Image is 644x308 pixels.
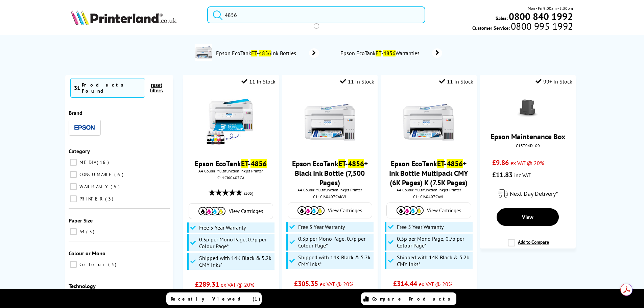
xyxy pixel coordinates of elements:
span: Shipped with 14K Black & 5.2k CMY Inks* [397,254,471,267]
a: 0800 840 1992 [508,13,573,20]
span: 16 [97,159,111,165]
span: PRINTER [78,196,104,202]
span: Shipped with 14K Black & 5.2k CMY Inks* [199,255,273,268]
span: 0.3p per Mono Page, 0.7p per Colour Page* [397,235,471,249]
span: Recently Viewed (1) [171,296,261,302]
img: C11CJ60407CA-conspage.jpg [195,44,212,61]
mark: ET [338,159,345,168]
img: Printerland Logo [71,10,176,25]
img: Epson-C13T04D100-Small.gif [516,97,540,120]
a: Epson Maintenance Box [491,132,565,141]
span: (105) [244,187,253,200]
img: Cartridges [397,206,424,215]
a: Epson EcoTankET-4856+ Black Ink Bottle (7,500 Pages) [292,159,368,187]
span: ex VAT @ 20% [510,160,544,166]
span: 0800 995 1992 [510,23,573,29]
span: £9.86 [492,158,509,167]
a: Epson EcoTankET-4856Ink Bottles [215,44,319,62]
span: Colour [78,261,108,267]
label: Add to Compare [508,239,549,252]
span: Compare Products [372,296,454,302]
span: WARRANTY [78,184,110,190]
a: Epson EcoTankET-4856Warranties [339,48,442,58]
div: 11 In Stock [241,78,276,85]
b: 0800 840 1992 [509,10,573,23]
mark: 4856 [259,50,271,56]
button: reset filters [145,82,168,94]
span: £11.83 [492,170,512,179]
input: Colour 3 [70,261,77,268]
span: View [522,214,533,220]
span: A4 Colour Multifunction Inkjet Printer [384,187,473,192]
span: 3 [86,229,96,235]
img: epson-et-4856-ink-included-new-small.jpg [206,97,256,147]
div: C11CJ60407CAVL [386,194,472,199]
span: 6 [111,184,121,190]
mark: 4856 [383,50,396,56]
a: View Cartridges [390,206,467,215]
span: 0.3p per Mono Page, 0.7p per Colour Page* [298,235,372,249]
span: ex VAT @ 20% [221,281,254,288]
mark: 4856 [251,159,267,168]
span: Colour or Mono [69,250,105,257]
span: Free 5 Year Warranty [298,223,345,230]
mark: ET [241,159,248,168]
span: View Cartridges [427,207,461,214]
span: View Cartridges [229,208,263,214]
a: Printerland Logo [71,10,199,26]
span: £305.35 [294,279,318,288]
div: C11CJ60407CA [188,175,273,180]
span: 6 [114,171,125,177]
span: ex VAT @ 20% [320,281,353,287]
input: A4 3 [70,228,77,235]
input: MEDIA 16 [70,159,77,166]
span: Sales: [496,15,508,21]
span: Free 5 Year Warranty [199,224,246,231]
span: Technology [69,283,96,289]
span: Category [69,148,90,155]
span: Epson EcoTank - Ink Bottles [215,50,299,56]
span: Mon - Fri 9:00am - 5:30pm [528,5,573,11]
span: Shipped with 14K Black & 5.2k CMY Inks* [298,254,372,267]
img: Epson-ET-4856-Front-Main-Small.jpg [403,97,454,147]
span: Epson EcoTank - Warranties [339,50,422,56]
img: Cartridges [198,207,225,215]
img: Epson [74,125,95,130]
img: Epson-ET-4856-Front-Main-Small.jpg [305,97,355,147]
a: Recently Viewed (1) [166,292,262,305]
div: 11 In Stock [340,78,374,85]
span: Next Day Delivery* [510,190,558,197]
div: C13T04D100 [485,143,571,148]
a: View Cartridges [192,207,269,215]
span: 3 [105,196,115,202]
a: View [497,208,559,226]
input: PRINTER 3 [70,195,77,202]
span: £289.31 [195,280,219,289]
span: 3 [108,261,118,267]
input: Search product or brand [207,6,425,23]
span: Free 5 Year Warranty [397,223,444,230]
a: Epson EcoTankET-4856+ Ink Bottle Multipack CMY (6K Pages) K (7.5K Pages) [389,159,468,187]
span: Customer Service: [472,23,573,31]
input: WARRANTY 6 [70,183,77,190]
span: Paper Size [69,217,93,224]
mark: ET [437,159,444,168]
span: MEDIA [78,159,96,165]
mark: ET [376,50,381,56]
div: Products Found [82,82,141,94]
div: modal_delivery [483,184,572,203]
span: ex VAT @ 20% [419,281,452,287]
input: CONSUMABLE 6 [70,171,77,178]
span: 31 [74,85,80,91]
div: C11CJ60407CAKVL [287,194,373,199]
mark: 4856 [348,159,364,168]
span: A4 Colour Multifunction Inkjet Printer [186,168,275,173]
span: A4 [78,229,86,235]
a: Epson EcoTankET-4856 [195,159,267,168]
span: A4 Colour Multifunction Inkjet Printer [285,187,374,192]
span: View Cartridges [328,207,362,214]
span: £314.44 [393,279,417,288]
span: inc VAT [514,172,531,179]
img: Cartridges [297,206,325,215]
a: Compare Products [361,292,456,305]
